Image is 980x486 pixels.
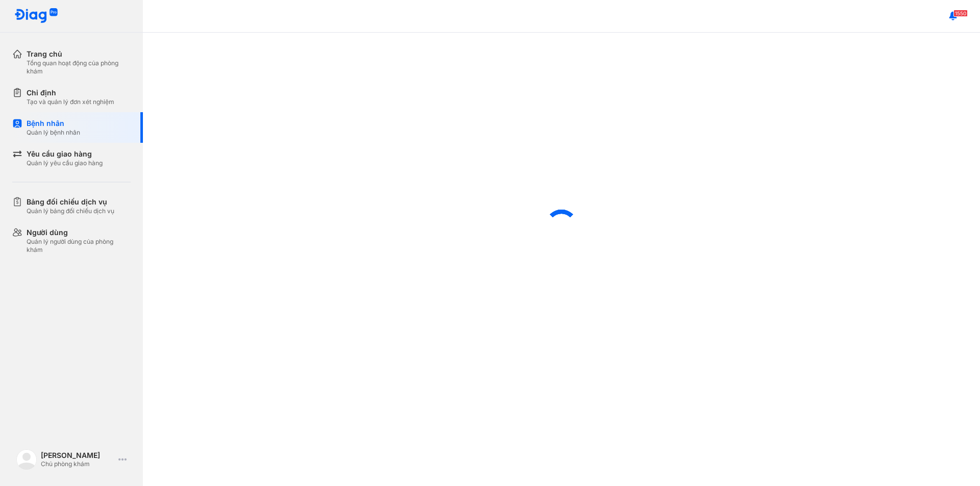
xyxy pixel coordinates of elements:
div: Tạo và quản lý đơn xét nghiệm [27,98,114,106]
div: Trang chủ [27,49,131,59]
img: logo [14,8,58,24]
div: [PERSON_NAME] [41,451,114,460]
div: Bệnh nhân [27,118,80,129]
div: Yêu cầu giao hàng [27,149,103,159]
div: Người dùng [27,227,131,238]
div: Quản lý bệnh nhân [27,129,80,137]
div: Quản lý người dùng của phòng khám [27,238,131,254]
div: Bảng đối chiếu dịch vụ [27,197,114,207]
div: Chỉ định [27,88,114,98]
span: 1550 [953,10,968,17]
div: Chủ phòng khám [41,460,114,468]
img: logo [16,449,37,470]
div: Quản lý yêu cầu giao hàng [27,159,103,167]
div: Quản lý bảng đối chiếu dịch vụ [27,207,114,215]
div: Tổng quan hoạt động của phòng khám [27,59,131,75]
